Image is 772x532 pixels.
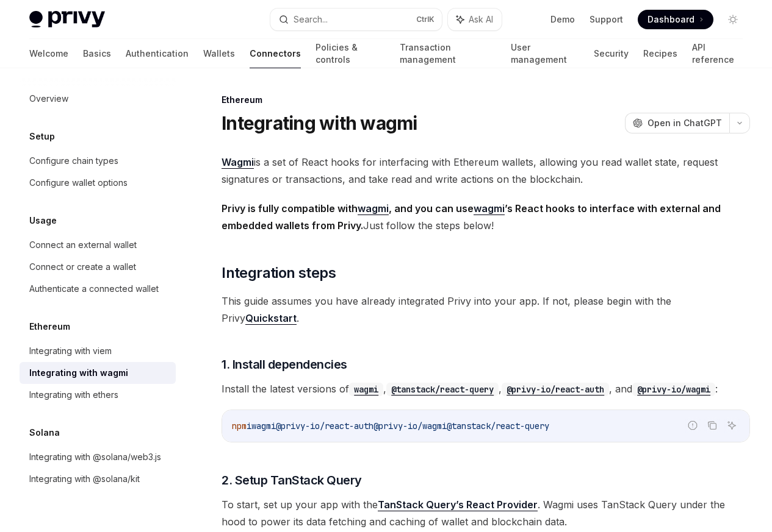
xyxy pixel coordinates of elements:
a: Security [594,39,629,68]
span: Ask AI [469,13,493,26]
span: is a set of React hooks for interfacing with Ethereum wallets, allowing you read wallet state, re... [222,154,750,188]
span: Just follow the steps below! [222,200,750,234]
div: Integrating with wagmi [29,366,128,380]
code: wagmi [349,383,383,396]
a: Basics [83,39,111,68]
span: wagmi [251,420,276,431]
a: Authentication [126,39,189,68]
button: Copy the contents from the code block [704,417,720,433]
a: @tanstack/react-query [386,383,499,395]
h1: Integrating with wagmi [222,112,417,134]
button: Open in ChatGPT [625,113,729,133]
code: @tanstack/react-query [386,383,499,396]
a: Demo [550,13,575,26]
a: Integrating with wagmi [20,362,176,384]
span: @privy-io/wagmi [373,420,447,431]
div: Integrating with @solana/kit [29,472,140,486]
div: Integrating with ethers [29,388,118,402]
a: wagmi [349,383,383,395]
a: Integrating with @solana/kit [20,468,176,490]
h5: Ethereum [29,319,70,334]
div: Configure wallet options [29,176,128,190]
div: Integrating with viem [29,344,112,358]
a: Quickstart [245,312,297,325]
button: Toggle dark mode [723,10,743,29]
h5: Solana [29,425,60,440]
span: @privy-io/react-auth [276,420,373,431]
a: Wagmi [222,156,254,169]
button: Search...CtrlK [270,9,442,30]
code: @privy-io/react-auth [502,383,609,396]
div: Authenticate a connected wallet [29,282,159,296]
a: TanStack Query’s React Provider [378,498,538,511]
span: Integration steps [222,263,336,283]
a: Configure wallet options [20,172,176,194]
a: Dashboard [638,10,713,29]
a: Authenticate a connected wallet [20,278,176,300]
button: Report incorrect code [685,417,701,433]
a: Overview [20,88,176,110]
code: @privy-io/wagmi [632,383,715,396]
a: @privy-io/wagmi [632,383,715,395]
a: Connect or create a wallet [20,256,176,278]
a: Connect an external wallet [20,234,176,256]
div: Connect an external wallet [29,238,137,252]
img: light logo [29,11,105,28]
div: Ethereum [222,94,750,106]
span: Ctrl K [416,15,435,24]
button: Ask AI [724,417,740,433]
a: wagmi [474,202,505,215]
strong: Privy is fully compatible with , and you can use ’s React hooks to interface with external and em... [222,202,721,232]
a: Recipes [643,39,677,68]
a: Integrating with viem [20,340,176,362]
a: Integrating with ethers [20,384,176,406]
a: User management [511,39,579,68]
div: Integrating with @solana/web3.js [29,450,161,464]
span: Open in ChatGPT [648,117,722,129]
a: Policies & controls [316,39,385,68]
a: Transaction management [400,39,496,68]
a: Wallets [203,39,235,68]
a: Connectors [250,39,301,68]
a: Support [590,13,623,26]
a: Welcome [29,39,68,68]
span: 2. Setup TanStack Query [222,472,362,489]
div: Search... [294,12,328,27]
div: Connect or create a wallet [29,260,136,274]
a: Integrating with @solana/web3.js [20,446,176,468]
h5: Usage [29,213,57,228]
span: @tanstack/react-query [447,420,549,431]
div: Configure chain types [29,154,118,168]
div: Overview [29,91,68,106]
a: @privy-io/react-auth [502,383,609,395]
button: Ask AI [448,9,502,30]
h5: Setup [29,129,55,144]
span: i [247,420,251,431]
span: npm [232,420,247,431]
span: 1. Install dependencies [222,356,347,373]
a: API reference [692,39,743,68]
span: To start, set up your app with the . Wagmi uses TanStack Query under the hood to power its data f... [222,496,750,530]
span: Dashboard [648,13,694,26]
a: Configure chain types [20,150,176,172]
span: Install the latest versions of , , , and : [222,380,750,397]
a: wagmi [358,202,389,215]
span: This guide assumes you have already integrated Privy into your app. If not, please begin with the... [222,293,750,327]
